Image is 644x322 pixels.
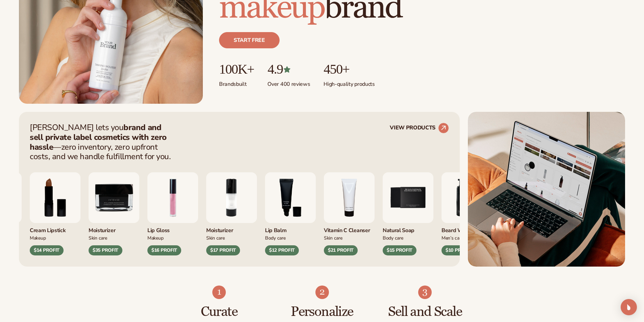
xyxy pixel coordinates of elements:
[324,234,375,241] div: Skin Care
[89,223,139,234] div: Moisturizer
[418,286,432,299] img: Shopify Image 6
[30,123,175,162] p: [PERSON_NAME] lets you —zero inventory, zero upfront costs, and we handle fulfillment for you.
[30,223,80,234] div: Cream Lipstick
[265,223,316,234] div: Lip Balm
[442,234,492,241] div: Men’s Care
[265,234,316,241] div: Body Care
[265,245,299,255] div: $12 PROFIT
[267,62,310,77] p: 4.9
[89,172,139,255] div: 9 / 9
[324,77,375,88] p: High-quality products
[206,172,257,255] div: 2 / 9
[30,245,64,255] div: $14 PROFIT
[147,172,198,255] div: 1 / 9
[89,172,139,223] img: Moisturizer.
[324,172,375,223] img: Vitamin c cleanser.
[265,172,316,255] div: 3 / 9
[383,245,416,255] div: $15 PROFIT
[468,112,625,267] img: Shopify Image 2
[206,245,240,255] div: $17 PROFIT
[30,234,80,241] div: Makeup
[181,304,257,319] h3: Curate
[383,234,433,241] div: Body Care
[324,172,375,255] div: 4 / 9
[390,123,449,133] a: VIEW PRODUCTS
[30,122,167,152] strong: brand and sell private label cosmetics with zero hassle
[442,172,492,255] div: 6 / 9
[324,62,375,77] p: 450+
[30,172,80,255] div: 8 / 9
[621,299,637,315] div: Open Intercom Messenger
[147,234,198,241] div: Makeup
[206,172,257,223] img: Moisturizing lotion.
[219,32,280,48] a: Start free
[206,223,257,234] div: Moisturizer
[89,245,122,255] div: $35 PROFIT
[383,172,433,223] img: Nature bar of soap.
[383,223,433,234] div: Natural Soap
[147,223,198,234] div: Lip Gloss
[284,304,360,319] h3: Personalize
[267,77,310,88] p: Over 400 reviews
[219,62,254,77] p: 100K+
[147,172,198,223] img: Pink lip gloss.
[324,245,358,255] div: $21 PROFIT
[387,304,463,319] h3: Sell and Scale
[315,286,329,299] img: Shopify Image 5
[324,223,375,234] div: Vitamin C Cleanser
[442,245,475,255] div: $10 PROFIT
[30,172,80,223] img: Luxury cream lipstick.
[442,223,492,234] div: Beard Wash
[442,172,492,223] img: Foaming beard wash.
[206,234,257,241] div: Skin Care
[265,172,316,223] img: Smoothing lip balm.
[383,172,433,255] div: 5 / 9
[212,286,226,299] img: Shopify Image 4
[89,234,139,241] div: Skin Care
[147,245,181,255] div: $16 PROFIT
[219,77,254,88] p: Brands built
